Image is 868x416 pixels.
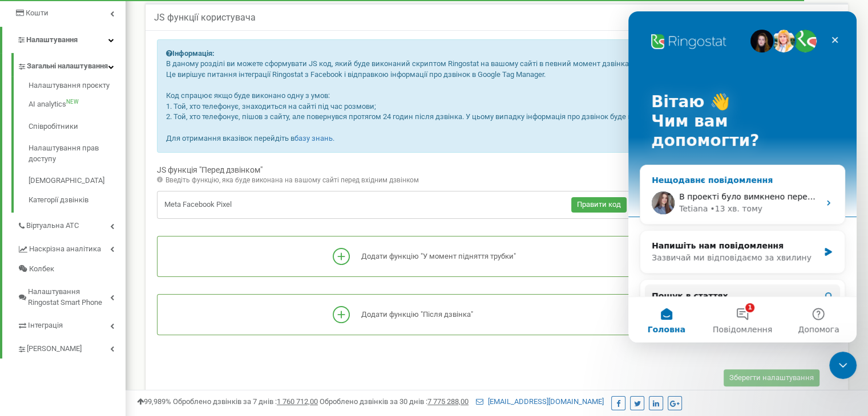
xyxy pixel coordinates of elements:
div: Напишіть нам повідомленняЗазвичай ми відповідаємо за хвилину [11,219,217,262]
span: Налаштування Ringostat Smart Phone [28,287,110,308]
button: Повідомлення [76,286,152,331]
a: Налаштування прав доступу [29,137,126,170]
a: Інтеграція [17,312,126,336]
span: Повідомлення [84,314,144,322]
div: Tetiana [51,191,79,203]
div: • 13 хв. тому [82,191,134,203]
span: JS функції користувача [154,12,256,23]
span: Загальні налаштування [27,61,108,72]
button: Додати функцію "У момент підняття трубки" [157,236,837,277]
input: Нова функція "Перед дзвінком" [163,199,557,211]
span: Зберегти налаштування [729,373,814,382]
a: AI analyticsNEW [29,93,126,116]
span: Головна [19,314,56,322]
span: В проекті було вимкнено передачу сповіщень по пропущених , вже увімкнула його, зараз сповіщення м... [51,181,607,190]
a: Співробітники [29,116,126,138]
span: 2. Той, хто телефонує, пішов з сайту, але повернувся протягом 24 годин після дзвінка. У цьому вип... [166,112,819,121]
a: [EMAIL_ADDRESS][DOMAIN_NAME] [476,397,604,406]
a: Налаштування проєкту [29,80,126,94]
u: 7 775 288,00 [427,397,469,406]
span: Інтеграція [28,320,63,331]
span: [PERSON_NAME] [27,344,82,354]
button: Правити код [571,197,627,213]
span: Налаштування [26,35,78,44]
span: Віртуальна АТС [26,221,79,231]
span: Це вирішує питання інтеграції Ringostat з Facebook і відправкою інформації про дзвінок в Google T... [166,70,546,79]
span: Правити код [577,200,621,209]
a: Наскрізна аналітика [17,236,126,259]
div: Зазвичай ми відповідаємо за хвилину [23,240,191,252]
span: Оброблено дзвінків за 30 днів : [320,397,469,406]
span: Наскрізна аналітика [29,244,101,255]
u: 1 760 712,00 [277,397,318,406]
span: Оброблено дзвінків за 7 днів : [173,397,318,406]
span: Код спрацює якщо буде виконано одну з умов: [166,91,330,100]
a: Колбек [17,259,126,279]
a: [DEMOGRAPHIC_DATA] [29,170,126,192]
button: Додати функцію "Після дзвінка" [157,294,837,335]
span: 99,989% [137,397,171,406]
span: Пошук в статтях [23,279,100,291]
button: Пошук в статтях [17,273,212,296]
a: Категорії дзвінків [29,192,126,206]
div: Закрити [196,18,217,39]
span: Кошти [26,9,49,17]
span: Колбек [29,264,54,275]
a: [PERSON_NAME] [17,336,126,359]
span: Додати функцію "У момент підняття трубки" [361,252,516,260]
button: Допомога [152,286,228,331]
a: Налаштування [2,27,126,54]
a: Загальні налаштування [17,53,126,76]
span: Інформація: [172,49,215,58]
span: Додати функцію "Після дзвінка" [361,310,473,319]
button: Зберегти налаштування [724,369,819,387]
span: Для отримання вказівок перейдіть в [166,134,294,142]
span: JS функція "Перед дзвінком" [157,165,263,174]
span: Допомога [169,314,211,322]
a: базу знань. [294,134,334,142]
a: Налаштування Ringostat Smart Phone [17,279,126,312]
span: 1. Той, хто телефонує, знаходиться на сайті під час розмови; [166,102,376,111]
div: Напишіть нам повідомлення [23,229,191,240]
iframe: Intercom live chat [628,11,857,342]
span: Введіть функцію, яка буде виконана на вашому сайті перед вхідним дзвінком [165,176,419,184]
span: В даному розділі ви можете сформувати JS код, який буде виконаний скриптом Ringostat на вашому са... [166,59,631,68]
a: Віртуальна АТС [17,213,126,236]
iframe: Intercom live chat [829,352,857,379]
